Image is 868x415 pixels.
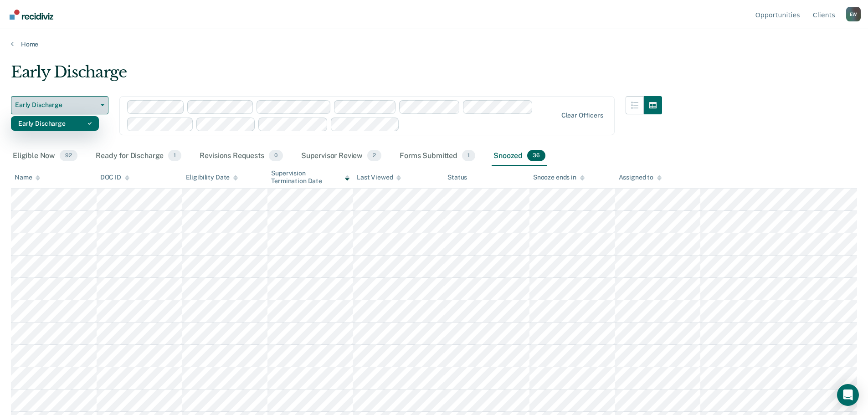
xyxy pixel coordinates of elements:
[168,150,181,162] span: 1
[11,116,99,131] div: Dropdown Menu
[100,174,129,181] div: DOC ID
[11,63,662,89] div: Early Discharge
[186,174,238,181] div: Eligibility Date
[398,146,477,166] div: Forms Submitted1
[18,116,92,131] div: Early Discharge
[11,96,108,114] button: Early Discharge
[11,40,857,48] a: Home
[846,7,861,21] button: Profile dropdown button
[299,146,384,166] div: Supervisor Review2
[60,150,77,162] span: 92
[198,146,284,166] div: Revisions Requests0
[367,150,381,162] span: 2
[837,384,859,406] div: Open Intercom Messenger
[561,112,603,119] div: Clear officers
[15,101,97,109] span: Early Discharge
[527,150,545,162] span: 36
[447,174,467,181] div: Status
[94,146,183,166] div: Ready for Discharge1
[462,150,475,162] span: 1
[271,169,349,185] div: Supervision Termination Date
[10,10,53,20] img: Recidiviz
[15,174,40,181] div: Name
[533,174,585,181] div: Snooze ends in
[619,174,662,181] div: Assigned to
[846,7,861,21] div: E W
[269,150,283,162] span: 0
[492,146,547,166] div: Snoozed36
[357,174,401,181] div: Last Viewed
[11,146,79,166] div: Eligible Now92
